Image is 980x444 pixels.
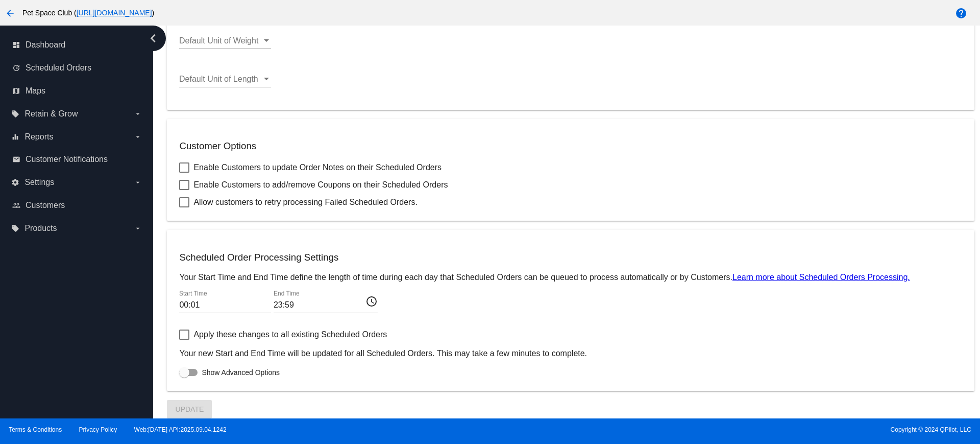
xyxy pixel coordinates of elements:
span: Apply these changes to all existing Scheduled Orders [193,329,387,341]
i: equalizer [11,133,19,141]
span: Enable Customers to update Order Notes on their Scheduled Orders [193,161,442,174]
i: local_offer [11,110,19,118]
mat-select: Default Unit of Length [179,75,271,84]
a: email Customer Notifications [12,151,142,168]
i: arrow_drop_down [134,224,142,232]
i: dashboard [12,41,20,49]
i: arrow_drop_down [134,110,142,118]
span: Enable Customers to add/remove Coupons on their Scheduled Orders [193,179,448,191]
a: Web:[DATE] API:2025.09.04.1242 [134,426,227,433]
h3: Scheduled Order Processing Settings [179,252,962,263]
span: Default Unit of Length [179,75,258,83]
span: Show Advanced Options [202,367,280,378]
span: Allow customers to retry processing Failed Scheduled Orders. [193,196,417,208]
span: Products [24,224,57,233]
span: Dashboard [26,40,65,50]
i: people_outline [12,201,20,209]
span: Customers [26,201,65,210]
i: arrow_drop_down [134,133,142,141]
span: Default Unit of Weight [179,36,258,45]
a: map Maps [12,83,142,99]
i: email [12,155,20,163]
span: Copyright © 2024 QPilot, LLC [499,426,971,433]
mat-select: Default Unit of Weight [179,36,271,45]
h3: Customer Options [179,141,962,152]
span: Reports [24,132,53,142]
input: End Time [274,300,365,310]
mat-icon: help [955,7,967,19]
span: Scheduled Orders [26,63,91,73]
i: update [12,64,20,72]
i: local_offer [11,224,19,232]
i: settings [11,178,19,186]
span: Retain & Grow [24,109,78,119]
a: update Scheduled Orders [12,60,142,76]
p: Your Start Time and End Time define the length of time during each day that Scheduled Orders can ... [179,273,962,282]
mat-icon: arrow_back [4,7,16,19]
a: people_outline Customers [12,197,142,214]
a: Learn more about Scheduled Orders Processing. [732,273,910,282]
span: Customer Notifications [26,155,108,164]
i: map [12,87,20,95]
i: arrow_drop_down [134,178,142,186]
a: Terms & Conditions [9,426,62,433]
span: Maps [26,86,45,96]
a: Privacy Policy [79,426,117,433]
p: Your new Start and End Time will be updated for all Scheduled Orders. This may take a few minutes... [179,349,962,358]
span: Update [176,405,204,413]
span: Settings [24,178,54,187]
input: Start Time [179,300,271,310]
i: chevron_left [145,30,161,46]
a: dashboard Dashboard [12,37,142,53]
a: [URL][DOMAIN_NAME] [77,9,152,17]
button: Update [167,400,212,418]
mat-icon: access_time [365,295,378,307]
span: Pet Space Club ( ) [22,9,154,17]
